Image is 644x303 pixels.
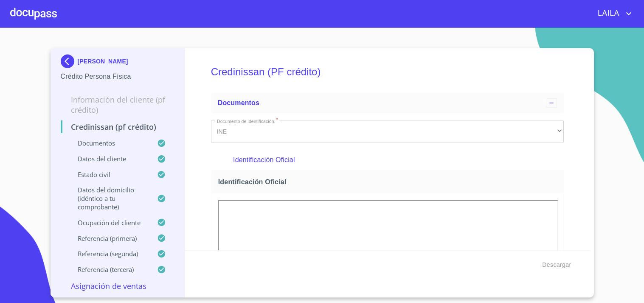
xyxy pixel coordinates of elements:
[218,177,560,186] span: Identificación Oficial
[211,120,564,143] div: INE
[61,186,157,211] p: Datos del domicilio (idéntico a tu comprobante)
[61,249,157,258] p: Referencia (segunda)
[539,257,574,273] button: Descargar
[78,58,128,65] p: [PERSON_NAME]
[211,93,564,113] div: Documentos
[591,7,634,20] button: account of current user
[61,265,157,274] p: Referencia (tercera)
[61,139,157,147] p: Documentos
[61,218,157,227] p: Ocupación del Cliente
[233,155,541,165] p: Identificación Oficial
[61,122,175,132] p: Credinissan (PF crédito)
[211,54,564,89] h5: Credinissan (PF crédito)
[61,71,175,82] p: Crédito Persona Física
[61,281,175,291] p: Asignación de Ventas
[61,154,157,163] p: Datos del cliente
[61,54,78,68] img: Docupass spot blue
[61,170,157,179] p: Estado civil
[218,99,259,106] span: Documentos
[61,94,175,115] p: Información del cliente (PF crédito)
[61,234,157,243] p: Referencia (primera)
[542,260,571,270] span: Descargar
[61,54,175,71] div: [PERSON_NAME]
[591,7,624,20] span: LAILA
